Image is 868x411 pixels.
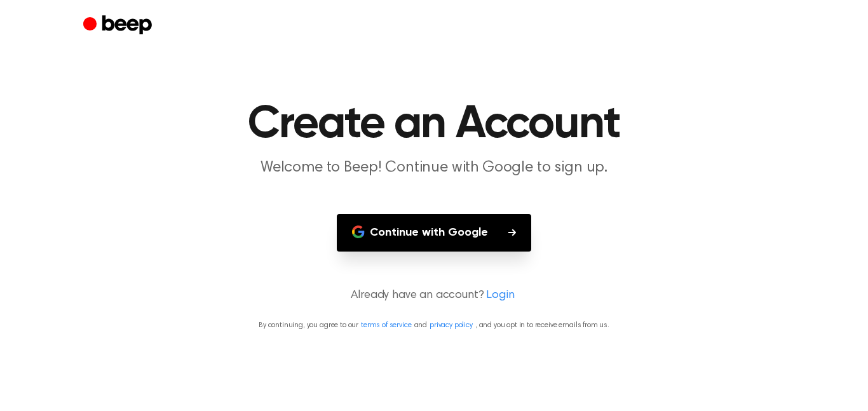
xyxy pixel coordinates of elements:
h1: Create an Account [109,102,759,147]
a: privacy policy [430,321,473,329]
a: Login [486,287,514,304]
p: By continuing, you agree to our and , and you opt in to receive emails from us. [15,320,853,331]
p: Already have an account? [15,287,853,304]
button: Continue with Google [337,214,531,252]
a: terms of service [361,321,411,329]
a: Beep [83,13,155,38]
p: Welcome to Beep! Continue with Google to sign up. [190,158,678,179]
